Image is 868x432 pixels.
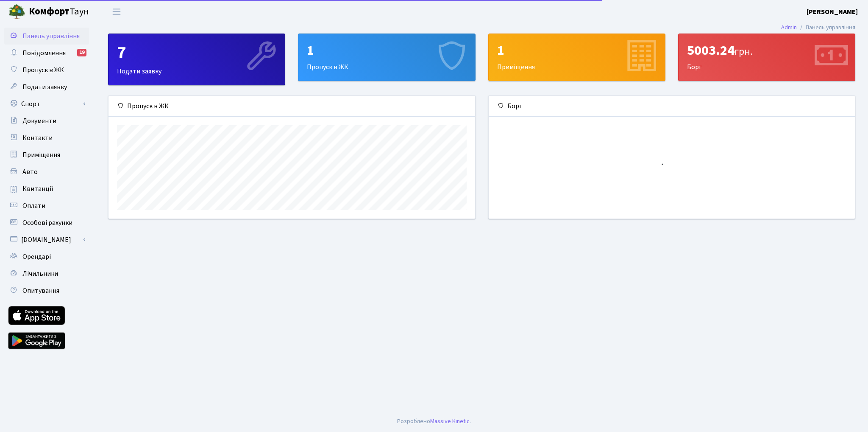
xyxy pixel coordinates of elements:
span: Таун [29,5,89,19]
a: Особові рахунки [4,214,89,231]
a: Лічильники [4,265,89,282]
a: Авто [4,163,89,180]
li: Панель управління [797,23,855,32]
a: Admin [781,23,797,32]
a: 1Приміщення [488,34,665,81]
div: Пропуск в ЖК [298,34,475,81]
a: Пропуск в ЖК [4,62,89,79]
a: 1Пропуск в ЖК [298,34,475,81]
span: Опитування [22,286,59,295]
span: Оплати [22,201,45,210]
img: logo.png [8,3,25,20]
a: Орендарі [4,248,89,265]
div: 7 [117,42,276,63]
a: Massive Kinetic [430,417,470,426]
a: Опитування [4,282,89,299]
span: Приміщення [22,150,60,160]
span: Пропуск в ЖК [22,65,64,75]
div: 19 [77,49,86,56]
span: Авто [22,167,38,177]
span: Контакти [22,133,53,143]
a: Панель управління [4,28,89,45]
span: Орендарі [22,252,51,261]
div: Борг [679,34,855,81]
a: Оплати [4,197,89,214]
div: 1 [307,42,466,59]
nav: breadcrumb [768,19,868,36]
div: Приміщення [489,34,665,81]
b: Комфорт [29,5,70,18]
span: Подати заявку [22,82,67,92]
button: Переключити навігацію [106,5,127,19]
span: грн. [734,44,753,59]
div: Пропуск в ЖК [108,96,475,117]
span: Панель управління [22,31,80,41]
a: Подати заявку [4,79,89,95]
a: Повідомлення19 [4,45,89,62]
a: Квитанції [4,180,89,197]
a: Документи [4,112,89,129]
div: Подати заявку [108,34,285,85]
span: Документи [22,116,56,126]
span: Особові рахунки [22,218,72,227]
div: 5003.24 [687,42,846,59]
a: Приміщення [4,146,89,163]
b: [PERSON_NAME] [807,7,858,17]
span: Лічильники [22,269,58,278]
div: Борг [489,96,855,117]
a: 7Подати заявку [108,34,285,85]
div: Розроблено . [397,417,471,426]
a: Контакти [4,129,89,146]
span: Квитанції [22,184,53,194]
a: [DOMAIN_NAME] [4,231,89,248]
div: 1 [497,42,657,59]
span: Повідомлення [22,48,66,58]
a: Спорт [4,95,89,112]
a: [PERSON_NAME] [807,7,858,17]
